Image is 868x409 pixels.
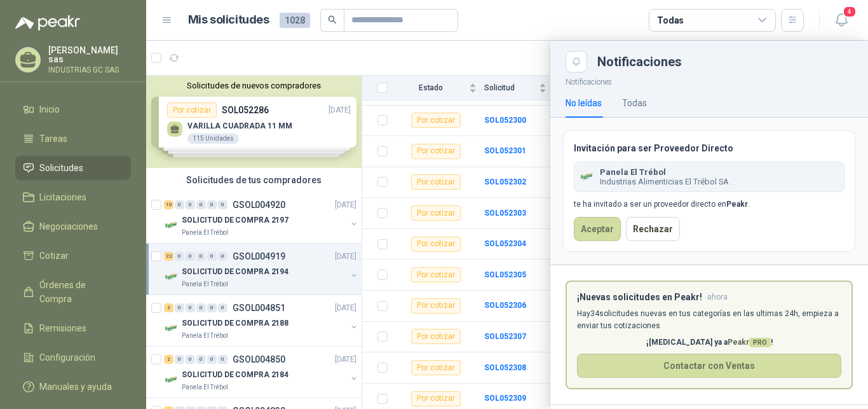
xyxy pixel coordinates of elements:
p: INDUSTRIAS GC SAS [48,66,131,74]
span: Peakr [728,338,771,347]
h1: Mis solicitudes [188,11,269,29]
span: Remisiones [39,321,86,335]
span: Configuración [39,350,95,364]
a: Negociaciones [15,214,131,239]
span: Tareas [39,132,67,146]
button: Close [566,51,587,73]
p: Notificaciones [550,73,868,88]
p: [PERSON_NAME] sas [48,46,131,64]
a: Órdenes de Compra [15,273,131,311]
a: Manuales y ayuda [15,375,131,399]
button: Contactar con Ventas [577,354,841,378]
span: Solicitudes [39,161,83,175]
b: Peakr [726,200,748,209]
button: 4 [830,9,853,32]
span: Órdenes de Compra [39,278,119,306]
button: Aceptar [574,217,621,241]
p: ¡[MEDICAL_DATA] ya a ! [577,336,841,349]
span: Panela El Trébol [600,167,729,177]
span: Manuales y ayuda [39,380,112,394]
span: ahora [707,292,728,303]
h3: Invitación para ser Proveedor Directo [574,141,844,155]
h3: ¡Nuevas solicitudes en Peakr! [577,292,702,303]
span: Negociaciones [39,219,98,233]
a: Cotizar [15,244,131,268]
span: Inicio [39,102,60,116]
div: Notificaciones [597,55,853,68]
div: No leídas [566,96,602,110]
a: Tareas [15,127,131,151]
span: Cotizar [39,249,69,263]
a: Solicitudes [15,156,131,180]
span: PRO [749,338,771,347]
div: Todas [657,13,684,27]
span: 1028 [280,13,310,28]
span: search [328,15,337,24]
div: te ha invitado a ser un proveedor directo en . [574,198,844,211]
img: Logo peakr [15,15,80,31]
button: Rechazar [626,217,680,241]
span: 4 [843,6,857,18]
a: Configuración [15,345,131,370]
span: Industrias Alimenticias El Trébol SA [600,177,729,186]
a: Remisiones [15,316,131,340]
a: Inicio [15,97,131,121]
div: Todas [622,96,647,110]
img: Company Logo [580,169,595,184]
a: Licitaciones [15,185,131,209]
p: Hay 34 solicitudes nuevas en tus categorías en las ultimas 24h, empieza a enviar tus cotizaciones [577,308,841,332]
span: Licitaciones [39,190,86,204]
